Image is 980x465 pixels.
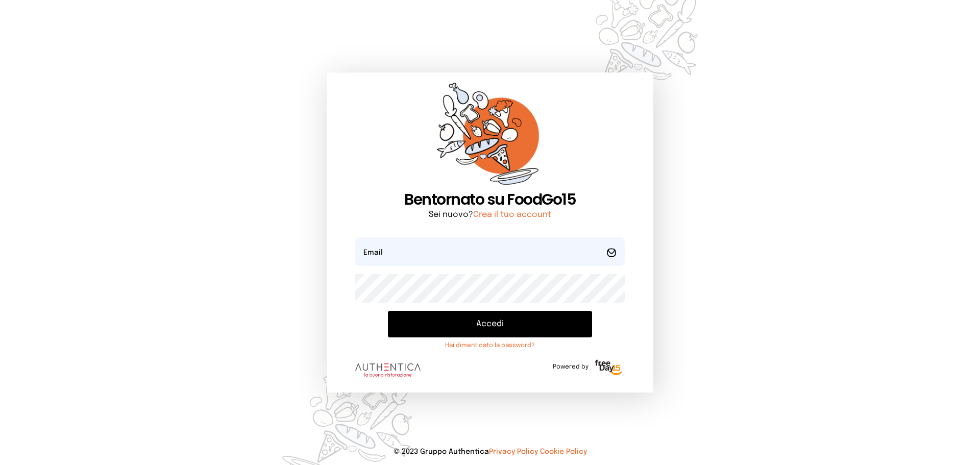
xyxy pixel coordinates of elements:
[388,341,592,350] a: Hai dimenticato la password?
[16,447,964,457] p: © 2023 Gruppo Authentica
[553,363,589,371] span: Powered by
[489,448,538,455] a: Privacy Policy
[593,358,625,378] img: logo-freeday.3e08031.png
[473,210,551,219] a: Crea il tuo account
[355,209,625,221] p: Sei nuovo?
[355,363,421,377] img: logo.8f33a47.png
[388,311,592,337] button: Accedi
[540,448,587,455] a: Cookie Policy
[437,83,543,190] img: sticker-orange.65babaf.png
[355,190,625,209] h1: Bentornato su FoodGo15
